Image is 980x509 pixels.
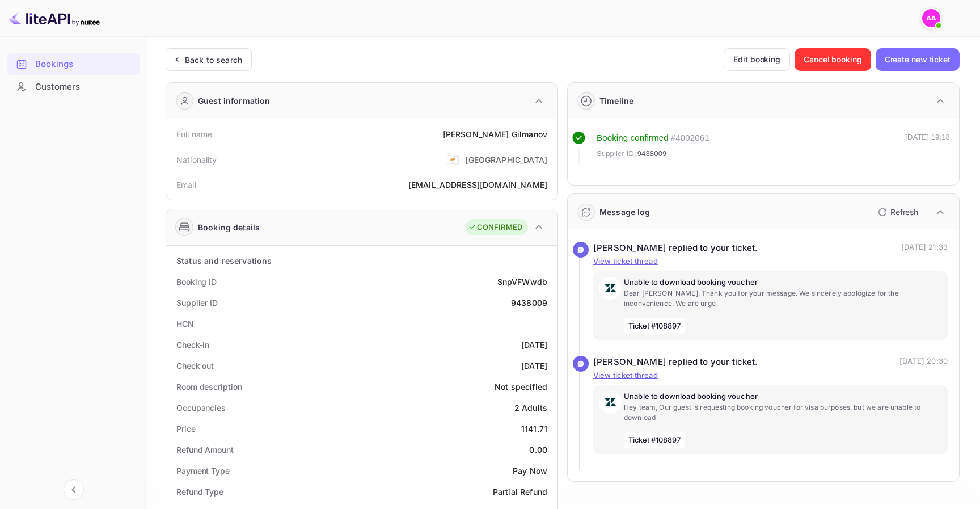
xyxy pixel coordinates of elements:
[593,256,948,267] p: View ticket thread
[529,444,547,456] div: 0.00
[890,206,918,218] p: Refresh
[624,432,685,449] span: Ticket #108897
[795,48,871,71] button: Cancel booking
[176,154,217,166] div: Nationality
[599,95,633,107] div: Timeline
[7,53,140,75] div: Bookings
[514,402,547,414] div: 2 Adults
[185,54,242,66] div: Back to search
[624,318,685,335] span: Ticket #108897
[176,318,194,330] div: HCN
[599,277,622,300] img: AwvSTEc2VUhQAAAAAElFTkSuQmCC
[176,128,212,140] div: Full name
[176,339,209,351] div: Check-in
[495,381,547,393] div: Not specified
[176,423,196,435] div: Price
[176,486,223,498] div: Refund Type
[624,391,942,402] p: Unable to download booking voucher
[176,381,242,393] div: Room description
[593,370,948,381] p: View ticket thread
[521,360,547,372] div: [DATE]
[637,148,667,159] span: 9438009
[176,297,218,309] div: Supplier ID
[624,288,942,309] p: Dear [PERSON_NAME], Thank you for your message. We sincerely apologize for the inconvenience. We ...
[176,360,214,372] div: Check out
[905,132,950,165] div: [DATE] 19:18
[176,179,196,191] div: Email
[176,465,230,477] div: Payment Type
[597,132,669,145] div: Booking confirmed
[198,95,271,107] div: Guest information
[443,128,547,140] div: [PERSON_NAME] Gilmanov
[871,203,923,221] button: Refresh
[521,423,547,435] div: 1141.71
[901,242,948,255] p: [DATE] 21:33
[724,48,790,71] button: Edit booking
[468,222,522,233] div: CONFIRMED
[497,276,547,288] div: SnpVFWwdb
[7,76,140,97] a: Customers
[35,58,134,71] div: Bookings
[593,356,758,369] div: [PERSON_NAME] replied to your ticket.
[597,148,636,159] span: Supplier ID:
[624,402,942,423] p: Hey team, Our guest is requesting booking voucher for visa purposes, but we are unable to download
[7,53,140,74] a: Bookings
[513,465,547,477] div: Pay Now
[35,81,134,94] div: Customers
[599,391,622,414] img: AwvSTEc2VUhQAAAAAElFTkSuQmCC
[198,221,260,233] div: Booking details
[465,154,547,166] div: [GEOGRAPHIC_DATA]
[521,339,547,351] div: [DATE]
[599,206,650,218] div: Message log
[176,402,226,414] div: Occupancies
[7,76,140,98] div: Customers
[876,48,960,71] button: Create new ticket
[899,356,948,369] p: [DATE] 20:30
[671,132,709,145] div: # 4002061
[593,242,758,255] div: [PERSON_NAME] replied to your ticket.
[511,297,547,309] div: 9438009
[64,479,84,500] button: Collapse navigation
[922,9,940,27] img: Abhijith Anilkumar
[446,149,459,170] span: United States
[408,179,547,191] div: [EMAIL_ADDRESS][DOMAIN_NAME]
[9,9,100,27] img: LiteAPI logo
[624,277,942,288] p: Unable to download booking voucher
[176,276,217,288] div: Booking ID
[176,255,272,267] div: Status and reservations
[176,444,234,456] div: Refund Amount
[493,486,547,498] div: Partial Refund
